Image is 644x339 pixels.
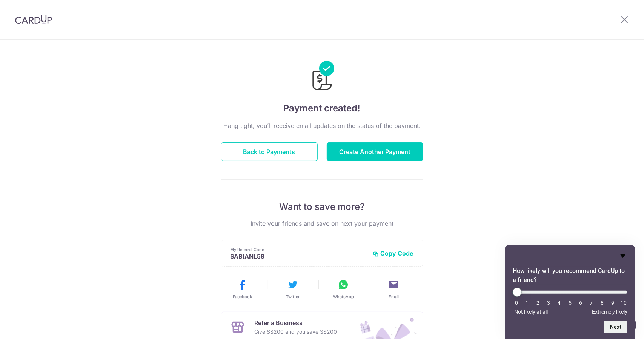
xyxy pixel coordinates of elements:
div: How likely will you recommend CardUp to a friend? Select an option from 0 to 10, with 0 being Not... [513,288,627,315]
button: Hide survey [618,251,627,260]
h4: Payment created! [221,102,423,115]
li: 5 [566,300,574,306]
p: Want to save more? [221,201,423,213]
h2: How likely will you recommend CardUp to a friend? Select an option from 0 to 10, with 0 being Not... [513,267,627,285]
li: 0 [513,300,520,306]
li: 1 [523,300,531,306]
p: My Referral Code [231,247,367,253]
img: Payments [310,61,334,92]
button: Email [372,279,417,300]
span: Facebook [233,294,252,300]
span: Extremely likely [592,309,627,315]
li: 8 [598,300,606,306]
button: Twitter [271,279,315,300]
button: Copy Code [373,250,414,257]
button: Back to Payments [221,142,318,161]
li: 4 [556,300,563,306]
p: Refer a Business [255,318,337,327]
p: SABIANL59 [231,253,367,260]
li: 3 [545,300,552,306]
button: Create Another Payment [327,142,423,161]
li: 6 [577,300,584,306]
img: CardUp [15,15,52,24]
li: 10 [620,300,627,306]
li: 2 [534,300,542,306]
button: Next question [604,321,627,333]
p: Hang tight, you’ll receive email updates on the status of the payment. [221,121,423,130]
span: Not likely at all [514,309,548,315]
p: Give S$200 and you save S$200 [255,327,337,336]
span: Email [389,294,400,300]
span: WhatsApp [333,294,354,300]
span: Help [17,5,32,12]
li: 9 [609,300,617,306]
button: WhatsApp [321,279,366,300]
button: Facebook [220,279,265,300]
span: Twitter [286,294,300,300]
div: How likely will you recommend CardUp to a friend? Select an option from 0 to 10, with 0 being Not... [513,251,627,333]
p: Invite your friends and save on next your payment [221,219,423,228]
li: 7 [588,300,595,306]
